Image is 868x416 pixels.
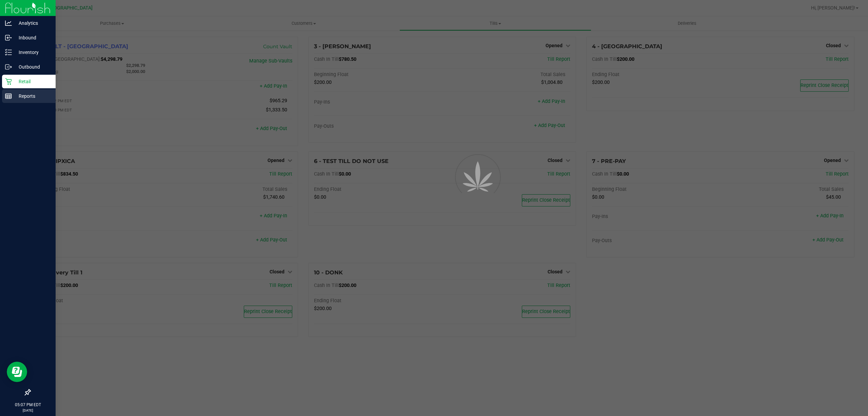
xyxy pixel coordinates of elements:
[7,362,27,382] iframe: Resource center
[5,20,12,26] inline-svg: Analytics
[3,402,53,408] p: 05:07 PM EDT
[12,48,53,56] p: Inventory
[5,34,12,41] inline-svg: Inbound
[12,19,53,27] p: Analytics
[5,93,12,100] inline-svg: Reports
[5,78,12,85] inline-svg: Retail
[5,49,12,56] inline-svg: Inventory
[12,34,53,42] p: Inbound
[12,77,53,86] p: Retail
[12,63,53,71] p: Outbound
[3,408,53,413] p: [DATE]
[5,64,12,70] inline-svg: Outbound
[12,92,53,100] p: Reports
